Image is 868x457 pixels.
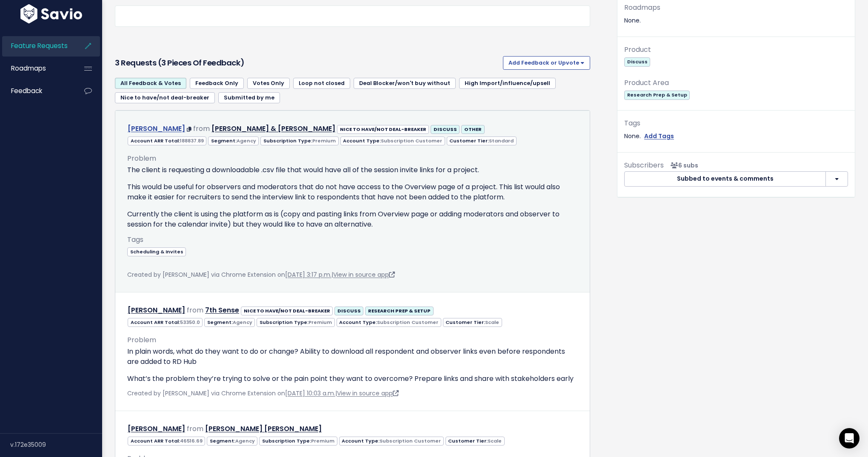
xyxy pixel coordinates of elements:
[115,57,500,69] h3: 3 Requests (3 pieces of Feedback)
[190,78,244,89] a: Feedback Only
[339,437,444,446] span: Account Type:
[624,15,848,26] div: None.
[624,160,664,170] span: Subscribers
[127,346,578,367] p: In plain words, what do they want to do or change? Ability to download all respondent and observe...
[235,437,255,444] span: Agency
[624,2,848,14] div: Roadmaps
[337,389,399,397] a: View in source app
[340,126,426,133] strong: NICE TO HAVE/NOT DEAL-BREAKER
[624,117,848,130] div: Tags
[624,44,848,56] div: Product
[447,136,517,145] span: Customer Tier:
[260,136,338,145] span: Subscription Type:
[839,428,859,448] div: Open Intercom Messenger
[377,319,438,326] span: Subscription Customer
[381,137,442,144] span: Subscription Customer
[503,56,590,70] button: Add Feedback or Upvote
[187,305,203,315] span: from
[18,4,84,23] img: logo-white.9d6f32f41409.svg
[127,165,578,175] p: The client is requesting a downloadable .csv file that would have all of the session invite links...
[128,424,185,434] a: [PERSON_NAME]
[624,91,690,99] span: Research Prep & Setup
[127,374,578,384] p: What’s the problem they’re trying to solve or the pain point they want to overcome? Prepare links...
[180,137,204,144] span: 188837.89
[127,389,399,397] span: Created by [PERSON_NAME] via Chrome Extension on |
[115,78,186,89] a: All Feedback & Votes
[259,437,337,446] span: Subscription Type:
[127,247,186,255] a: Scheduling & Invites
[354,78,456,89] a: Deal Blocker/won't buy without
[434,126,457,133] strong: DISCUSS
[127,247,186,256] span: Scheduling & Invites
[488,437,502,444] span: Scale
[204,318,255,327] span: Segment:
[2,36,71,56] a: Feature Requests
[459,78,556,89] a: High Import/influence/upsell
[128,136,206,145] span: Account ARR Total:
[624,131,848,142] div: None.
[127,235,143,244] span: Tags
[128,305,185,315] a: [PERSON_NAME]
[180,437,203,444] span: 46516.69
[337,318,441,327] span: Account Type:
[11,41,68,50] span: Feature Requests
[127,270,395,279] span: Created by [PERSON_NAME] via Chrome Extension on |
[2,59,71,78] a: Roadmaps
[312,137,336,144] span: Premium
[128,437,205,446] span: Account ARR Total:
[2,81,71,101] a: Feedback
[644,131,674,142] a: Add Tags
[285,389,335,397] a: [DATE] 10:03 a.m.
[218,92,280,103] a: Submitted by me
[293,78,350,89] a: Loop not closed
[337,307,361,314] strong: DISCUSS
[127,153,156,163] span: Problem
[128,124,185,133] a: [PERSON_NAME]
[205,305,239,315] a: 7th Sense
[193,124,210,133] span: from
[311,437,334,444] span: Premium
[308,319,332,326] span: Premium
[380,437,441,444] span: Subscription Customer
[445,437,505,446] span: Customer Tier:
[237,137,256,144] span: Agency
[624,77,848,89] div: Product Area
[127,182,578,202] p: This would be useful for observers and moderators that do not have access to the Overview page of...
[207,437,257,446] span: Segment:
[10,434,102,456] div: v.172e35009
[180,319,200,326] span: 53350.0
[247,78,290,89] a: Votes Only
[115,92,215,103] a: Nice to have/not deal-breaker
[443,318,502,327] span: Customer Tier:
[257,318,334,327] span: Subscription Type:
[208,136,259,145] span: Segment:
[127,209,578,230] p: Currently the client is using the platform as is (copy and pasting links from Overview page or ad...
[624,171,826,187] button: Subbed to events & comments
[244,307,330,314] strong: NICE TO HAVE/NOT DEAL-BREAKER
[624,57,650,66] span: Discuss
[464,126,482,133] strong: OTHER
[11,64,46,73] span: Roadmaps
[489,137,514,144] span: Standard
[205,424,322,434] a: [PERSON_NAME] [PERSON_NAME]
[127,335,156,345] span: Problem
[187,424,203,434] span: from
[340,136,445,145] span: Account Type:
[485,319,499,326] span: Scale
[211,124,335,133] a: [PERSON_NAME] & [PERSON_NAME]
[233,319,252,326] span: Agency
[667,161,698,170] span: <p><strong>Subscribers</strong><br><br> - Kelly Kendziorski<br> - Israel Magalhaes<br> - Migui Fr...
[11,86,42,95] span: Feedback
[333,270,395,279] a: View in source app
[128,318,203,327] span: Account ARR Total:
[285,270,331,279] a: [DATE] 3:17 p.m.
[368,307,431,314] strong: RESEARCH PREP & SETUP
